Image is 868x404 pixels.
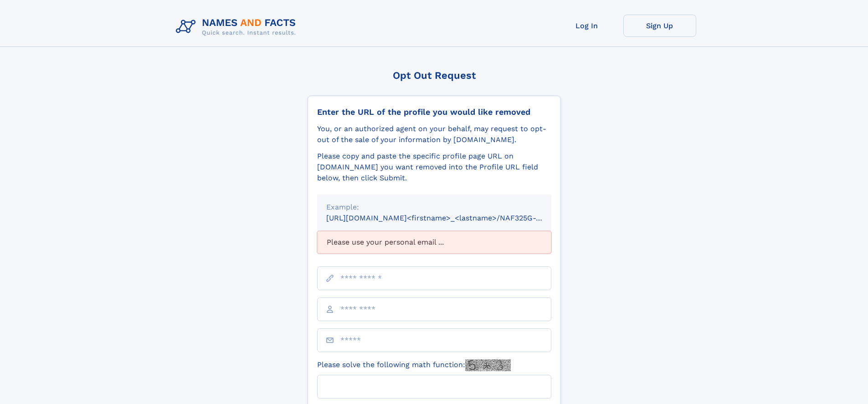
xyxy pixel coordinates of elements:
a: Sign Up [623,15,696,37]
img: Logo Names and Facts [172,15,303,39]
div: Please use your personal email ... [317,231,551,254]
div: Example: [326,202,542,213]
div: Enter the URL of the profile you would like removed [317,107,551,117]
div: You, or an authorized agent on your behalf, may request to opt-out of the sale of your informatio... [317,123,551,145]
a: Log In [550,15,623,37]
label: Please solve the following math function: [317,359,511,371]
div: Please copy and paste the specific profile page URL on [DOMAIN_NAME] you want removed into the Pr... [317,151,551,184]
div: Opt Out Request [308,70,561,81]
small: [URL][DOMAIN_NAME]<firstname>_<lastname>/NAF325G-xxxxxxxx [326,214,569,222]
